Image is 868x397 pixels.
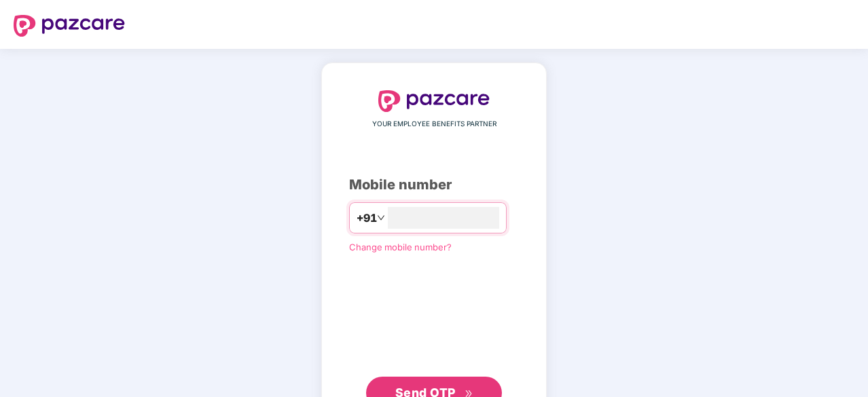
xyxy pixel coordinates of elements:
div: Mobile number [349,174,519,195]
span: down [377,214,385,222]
img: logo [14,15,125,37]
a: Change mobile number? [349,242,452,252]
img: logo [378,90,490,112]
span: +91 [357,210,377,227]
span: YOUR EMPLOYEE BENEFITS PARTNER [372,119,496,130]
